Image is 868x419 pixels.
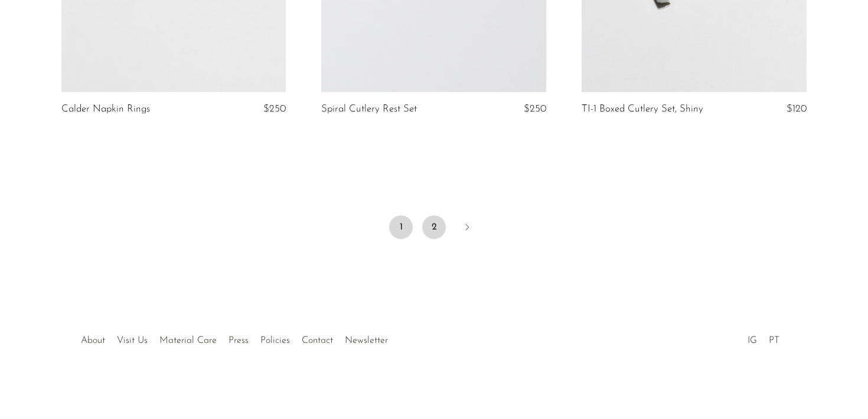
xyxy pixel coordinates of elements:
a: Policies [260,336,290,345]
span: $250 [263,104,286,114]
a: TI-1 Boxed Cutlery Set, Shiny [582,104,703,114]
a: Spiral Cutlery Rest Set [321,104,417,114]
span: $250 [524,104,546,114]
a: Next [455,215,479,241]
a: About [81,336,105,345]
a: Material Care [159,336,217,345]
span: 1 [389,215,413,239]
ul: Quick links [75,326,394,349]
a: Contact [302,336,333,345]
a: 2 [422,215,446,239]
a: Calder Napkin Rings [61,104,150,114]
a: Visit Us [117,336,148,345]
span: $120 [787,104,807,114]
a: PT [769,336,779,345]
a: IG [748,336,757,345]
ul: Social Medias [742,326,785,349]
a: Press [229,336,249,345]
